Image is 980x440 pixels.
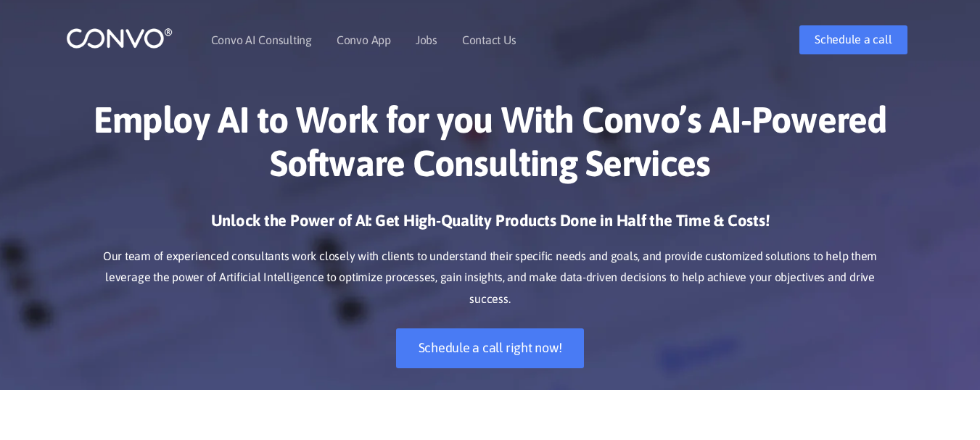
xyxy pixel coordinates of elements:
[396,328,585,368] a: Schedule a call right now!
[211,34,312,46] a: Convo AI Consulting
[88,98,893,196] h1: Employ AI to Work for you With Convo’s AI-Powered Software Consulting Services
[66,27,173,49] img: logo_1.png
[799,25,907,54] a: Schedule a call
[462,34,516,46] a: Contact Us
[337,34,391,46] a: Convo App
[88,210,893,242] h3: Unlock the Power of AI: Get High-Quality Products Done in Half the Time & Costs!
[88,246,893,311] p: Our team of experienced consultants work closely with clients to understand their specific needs ...
[416,34,437,46] a: Jobs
